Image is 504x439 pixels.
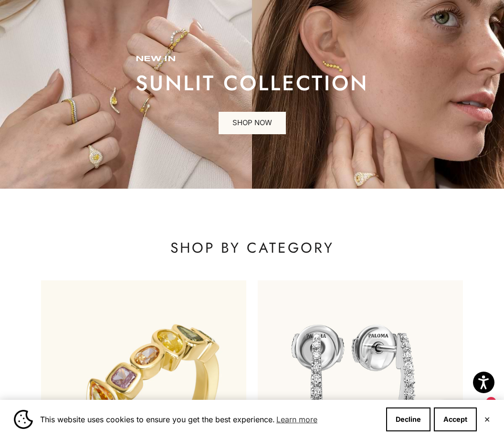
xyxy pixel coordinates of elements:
a: SHOP NOW [219,112,286,135]
img: Cookie banner [14,410,33,429]
button: Close [484,417,490,422]
p: SHOP BY CATEGORY [41,238,463,257]
p: new in [136,54,368,64]
button: Decline [386,407,430,431]
p: sunlit collection [136,74,368,93]
a: Learn more [275,412,319,427]
button: Accept [434,407,477,431]
span: This website uses cookies to ensure you get the best experience. [40,412,378,427]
